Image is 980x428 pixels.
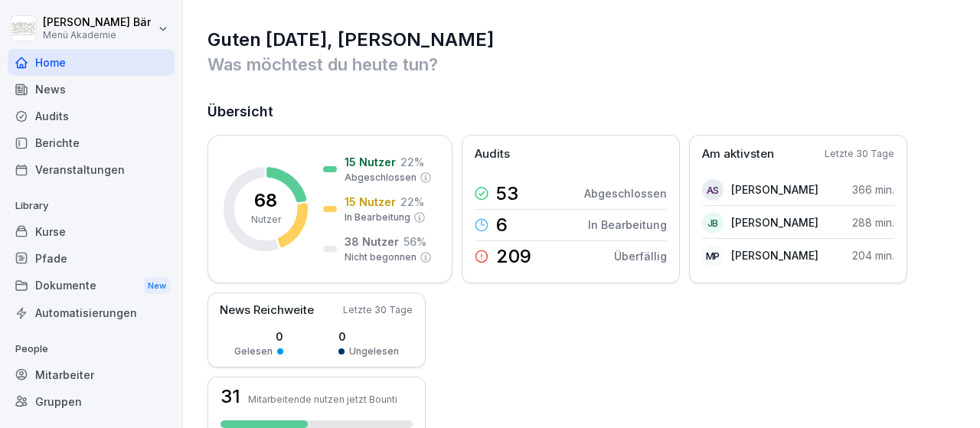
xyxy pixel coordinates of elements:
p: 15 Nutzer [345,194,396,210]
h2: Übersicht [207,101,957,123]
p: 204 min. [852,247,894,263]
div: MP [702,245,724,266]
a: Home [8,49,175,76]
p: Menü Akademie [43,30,151,41]
p: [PERSON_NAME] Bär [43,16,151,29]
p: 22 % [400,154,424,170]
p: Audits [475,145,510,163]
p: Library [8,194,175,218]
p: Am aktivsten [702,145,774,163]
p: Nicht begonnen [345,250,416,264]
div: JB [702,212,724,234]
p: Überfällig [614,248,667,264]
div: AS [702,179,724,201]
p: 22 % [400,194,424,210]
div: Dokumente [8,272,175,300]
a: DokumenteNew [8,272,175,300]
p: In Bearbeitung [345,211,410,224]
p: News Reichweite [220,302,314,319]
p: In Bearbeitung [588,217,667,233]
p: 38 Nutzer [345,234,399,250]
p: Letzte 30 Tage [343,303,413,317]
p: [PERSON_NAME] [731,247,818,263]
p: People [8,337,175,361]
a: Automatisierungen [8,299,175,326]
p: Ungelesen [349,345,399,358]
div: New [144,277,170,295]
p: Mitarbeitende nutzen jetzt Bounti [248,394,397,405]
a: Gruppen [8,388,175,415]
p: Abgeschlossen [345,171,416,185]
p: Letzte 30 Tage [825,147,894,161]
p: Gelesen [234,345,273,358]
p: Nutzer [251,213,281,227]
p: 68 [254,191,277,210]
h3: 31 [220,387,240,406]
a: Veranstaltungen [8,156,175,183]
p: 0 [234,328,283,345]
p: 15 Nutzer [345,154,396,170]
a: Audits [8,103,175,129]
p: Was möchtest du heute tun? [207,52,957,77]
p: 288 min. [852,214,894,230]
p: [PERSON_NAME] [731,181,818,198]
p: Abgeschlossen [584,185,667,201]
p: [PERSON_NAME] [731,214,818,230]
p: 6 [496,216,508,234]
p: 56 % [403,234,426,250]
a: Pfade [8,245,175,272]
h1: Guten [DATE], [PERSON_NAME] [207,28,957,52]
a: News [8,76,175,103]
p: 53 [496,185,518,203]
p: 366 min. [852,181,894,198]
p: 209 [496,247,531,266]
a: Kurse [8,218,175,245]
a: Berichte [8,129,175,156]
p: 0 [338,328,399,345]
a: Mitarbeiter [8,361,175,388]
